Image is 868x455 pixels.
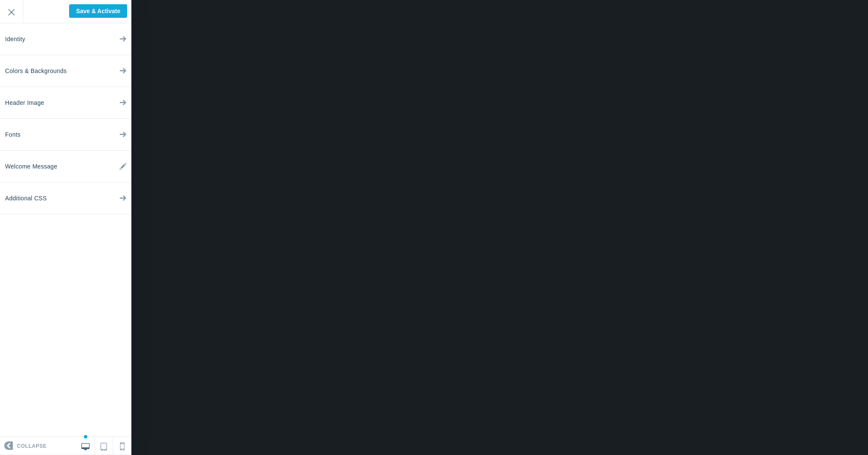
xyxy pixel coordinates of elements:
span: Header Image [5,87,44,119]
span: Colors & Backgrounds [5,55,67,87]
span: Fonts [5,119,21,151]
span: Welcome Message [5,151,57,183]
span: Identity [5,23,25,55]
span: Additional CSS [5,183,47,214]
span: Collapse [17,437,47,455]
input: Save & Activate [69,4,127,18]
